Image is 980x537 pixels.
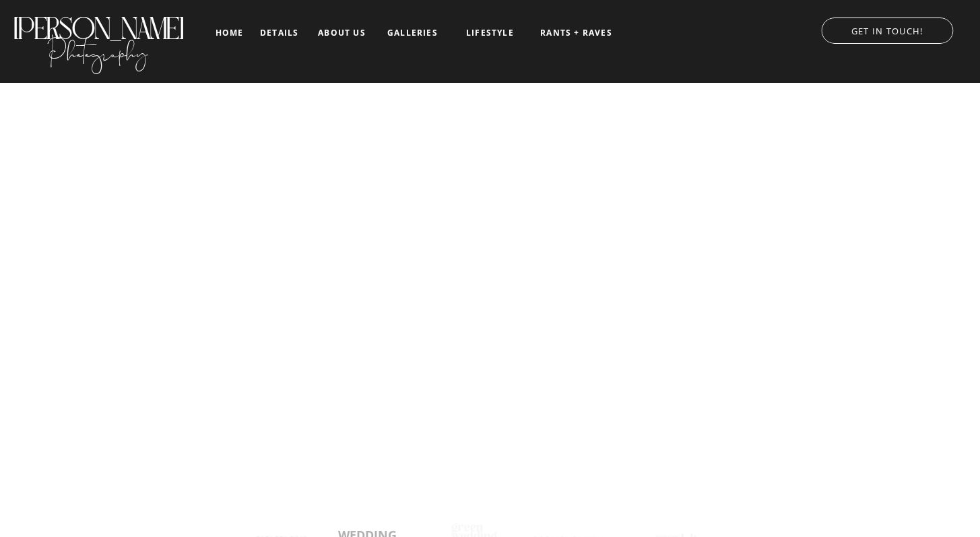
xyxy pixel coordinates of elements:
a: about us [314,28,370,38]
a: Photography [11,26,185,71]
h1: Luxury Austin Wedding Photographer Capturing Real, Nostalgic Moments [269,286,711,300]
a: GET IN TOUCH! [808,22,967,36]
h3: TELLING YOUR LOVE STORY [124,313,857,348]
a: home [214,28,245,37]
a: galleries [385,28,440,38]
h2: DOCUMENTARY-STYLE PHOTOGRAPHY WITH A TOUCH OF EDITORIAL FLAIR [300,383,681,396]
a: RANTS + RAVES [539,28,614,38]
a: LIFESTYLE [456,28,524,38]
a: [PERSON_NAME] [11,11,185,33]
a: details [260,28,298,36]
